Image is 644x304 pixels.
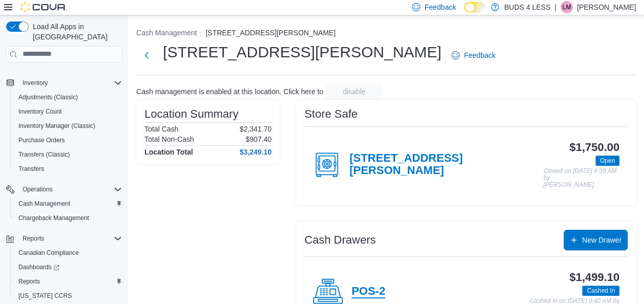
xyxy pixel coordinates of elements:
[18,136,65,144] span: Purchase Orders
[349,152,543,178] h4: [STREET_ADDRESS][PERSON_NAME]
[20,2,67,12] img: Cova
[18,277,40,286] span: Reports
[14,134,122,146] span: Purchase Orders
[14,261,122,273] span: Dashboards
[18,183,57,196] button: Operations
[600,156,615,165] span: Open
[10,289,126,303] button: [US_STATE] CCRS
[582,235,621,245] span: New Drawer
[18,122,95,130] span: Inventory Manager (Classic)
[10,274,126,289] button: Reports
[14,120,99,132] a: Inventory Manager (Classic)
[582,286,619,296] span: Cashed In
[23,234,44,243] span: Reports
[10,260,126,274] a: Dashboards
[14,198,122,210] span: Cash Management
[14,163,122,175] span: Transfers
[564,230,628,250] button: New Drawer
[136,45,157,66] button: Next
[18,93,78,101] span: Adjustments (Classic)
[136,29,197,37] button: Cash Management
[560,1,573,13] div: Lauren Mallett
[14,290,76,302] a: [US_STATE] CCRS
[14,148,122,161] span: Transfers (Classic)
[595,156,619,166] span: Open
[2,231,126,246] button: Reports
[18,150,70,159] span: Transfers (Classic)
[144,108,238,120] h3: Location Summary
[464,2,486,13] input: Dark Mode
[18,292,72,300] span: [US_STATE] CCRS
[18,165,44,173] span: Transfers
[447,45,499,66] a: Feedback
[18,183,122,196] span: Operations
[14,275,44,288] a: Reports
[563,1,571,13] span: LM
[351,285,385,298] h4: POS-2
[569,271,619,284] h3: $1,499.10
[144,135,194,143] h6: Total Non-Cash
[205,29,336,37] button: [STREET_ADDRESS][PERSON_NAME]
[18,107,62,116] span: Inventory Count
[569,141,619,154] h3: $1,750.00
[240,148,272,156] h4: $3,249.10
[543,168,619,189] p: Closed on [DATE] 9:39 AM by [PERSON_NAME]
[14,120,122,132] span: Inventory Manager (Classic)
[14,91,82,103] a: Adjustments (Classic)
[304,108,358,120] h3: Store Safe
[343,86,365,97] span: disable
[14,212,93,224] a: Chargeback Management
[2,76,126,90] button: Inventory
[14,163,48,175] a: Transfers
[10,197,126,211] button: Cash Management
[587,286,615,295] span: Cashed In
[10,133,126,147] button: Purchase Orders
[424,2,455,12] span: Feedback
[10,162,126,176] button: Transfers
[325,83,383,100] button: disable
[10,246,126,260] button: Canadian Compliance
[144,148,193,156] h4: Location Total
[18,77,122,89] span: Inventory
[2,182,126,197] button: Operations
[163,42,441,62] h1: [STREET_ADDRESS][PERSON_NAME]
[18,214,89,222] span: Chargeback Management
[14,275,122,288] span: Reports
[245,135,272,143] p: $907.40
[14,261,64,273] a: Dashboards
[14,134,69,146] a: Purchase Orders
[136,28,636,40] nav: An example of EuiBreadcrumbs
[18,232,48,245] button: Reports
[554,1,556,13] p: |
[14,247,83,259] a: Canadian Compliance
[23,79,48,87] span: Inventory
[29,21,122,42] span: Load All Apps in [GEOGRAPHIC_DATA]
[504,1,550,13] p: BUDS 4 LESS
[464,50,495,60] span: Feedback
[10,90,126,104] button: Adjustments (Classic)
[14,91,122,103] span: Adjustments (Classic)
[14,148,74,161] a: Transfers (Classic)
[14,290,122,302] span: Washington CCRS
[136,88,323,96] p: Cash management is enabled at this location. Click here to
[18,200,70,208] span: Cash Management
[144,125,178,133] h6: Total Cash
[14,212,122,224] span: Chargeback Management
[10,119,126,133] button: Inventory Manager (Classic)
[23,185,53,193] span: Operations
[304,234,376,246] h3: Cash Drawers
[18,263,59,271] span: Dashboards
[18,77,52,89] button: Inventory
[10,147,126,162] button: Transfers (Classic)
[577,1,636,13] p: [PERSON_NAME]
[14,198,74,210] a: Cash Management
[240,125,272,133] p: $2,341.70
[10,211,126,225] button: Chargeback Management
[14,105,66,118] a: Inventory Count
[18,232,122,245] span: Reports
[14,105,122,118] span: Inventory Count
[18,249,79,257] span: Canadian Compliance
[10,104,126,119] button: Inventory Count
[14,247,122,259] span: Canadian Compliance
